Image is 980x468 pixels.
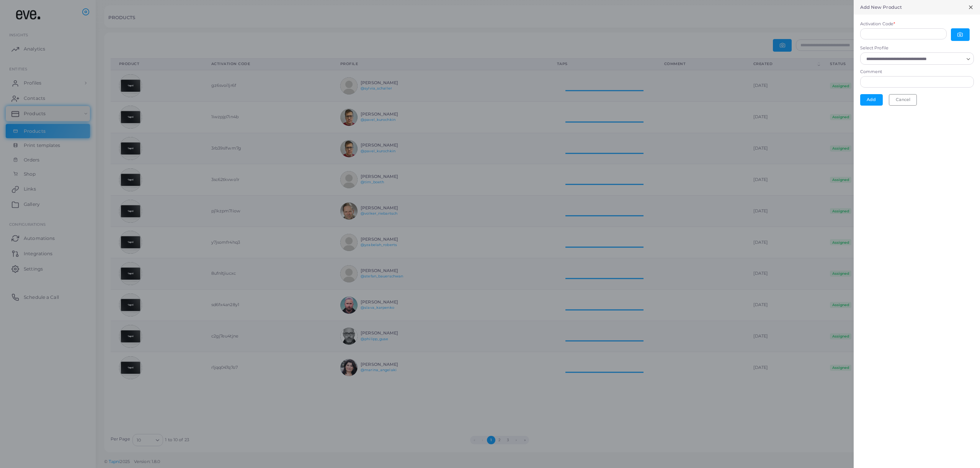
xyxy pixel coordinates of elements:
div: Search for option [860,52,974,65]
button: Cancel [889,94,917,106]
input: Search for option [864,55,964,63]
h5: Add New Product [860,5,902,10]
label: Comment [860,69,882,75]
button: Add [860,94,883,106]
label: Activation Code [860,21,895,27]
label: Select Profile [860,45,974,51]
